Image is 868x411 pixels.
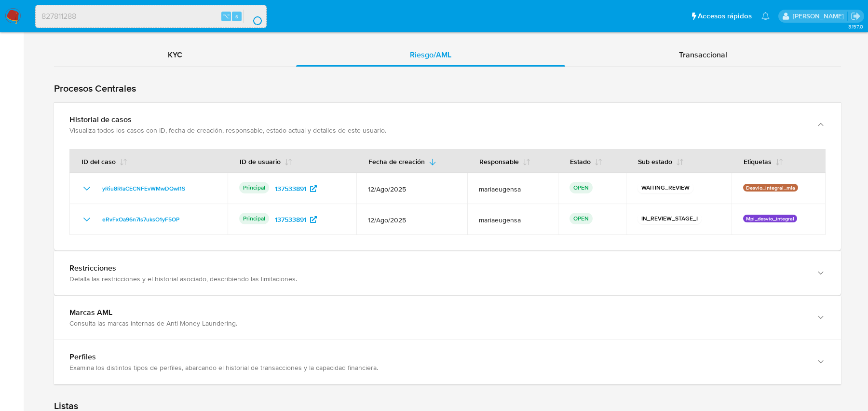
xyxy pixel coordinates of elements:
[848,23,863,30] span: 3.157.0
[69,274,806,283] div: Detalla las restricciones y el historial asociado, describiendo las limitaciones.
[698,11,752,21] span: Accesos rápidos
[243,10,263,23] button: search-icon
[223,12,230,21] span: ⌥
[54,251,841,295] button: RestriccionesDetalla las restricciones y el historial asociado, describiendo las limitaciones.
[679,49,727,60] span: Transaccional
[851,11,861,21] a: Salir
[54,340,841,384] button: PerfilesExamina los distintos tipos de perfiles, abarcando el historial de transacciones y la cap...
[761,12,770,20] a: Notificaciones
[69,363,806,372] div: Examina los distintos tipos de perfiles, abarcando el historial de transacciones y la capacidad f...
[168,49,182,60] span: KYC
[410,49,451,60] span: Riesgo/AML
[69,263,806,273] div: Restricciones
[793,12,847,21] p: juan.calo@mercadolibre.com
[36,10,266,23] input: Buscar usuario o caso...
[54,82,841,95] h1: Procesos Centrales
[235,12,238,21] span: s
[69,352,806,362] div: Perfiles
